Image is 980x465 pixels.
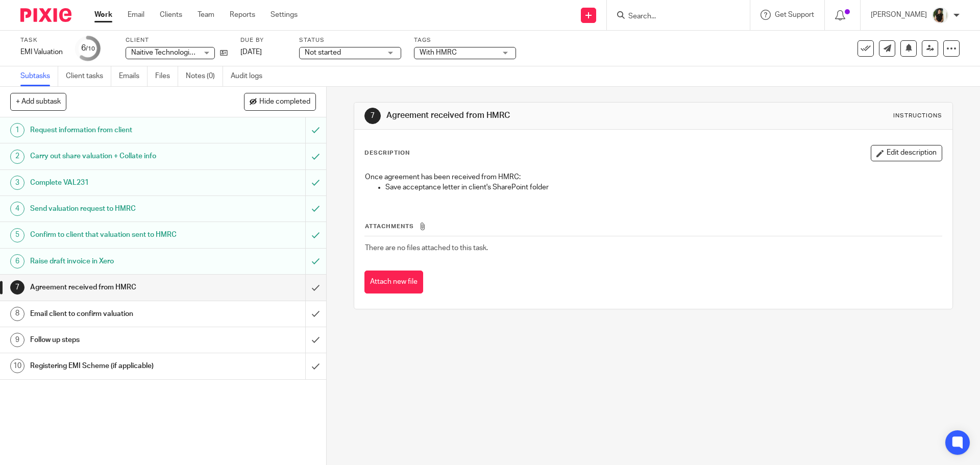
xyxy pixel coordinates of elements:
a: Reports [230,10,255,20]
div: 1 [10,123,24,137]
p: Once agreement has been received from HMRC: [365,172,941,182]
h1: Agreement received from HMRC [30,280,207,295]
div: 9 [10,333,24,347]
div: 6 [81,42,95,54]
div: 5 [10,228,24,242]
h1: Raise draft invoice in Xero [30,254,207,269]
a: Files [155,66,178,86]
div: 10 [10,359,24,373]
span: [DATE] [240,48,262,56]
button: Edit description [871,145,942,161]
p: Save acceptance letter in client's SharePoint folder [385,182,941,192]
button: Hide completed [244,93,316,110]
span: Hide completed [259,98,310,106]
h1: Complete VAL231 [30,175,207,190]
span: With HMRC [420,49,457,56]
span: There are no files attached to this task. [365,244,488,252]
label: Tags [414,36,516,44]
img: Janice%20Tang.jpeg [932,7,948,23]
h1: Email client to confirm valuation [30,306,207,322]
div: 3 [10,176,24,190]
button: Attach new file [364,271,423,293]
div: 7 [10,280,24,295]
h1: Agreement received from HMRC [386,110,675,121]
div: Instructions [893,112,942,120]
div: 6 [10,254,24,268]
label: Due by [240,36,286,44]
h1: Send valuation request to HMRC [30,201,207,216]
div: 7 [364,108,381,124]
a: Team [198,10,214,20]
span: Not started [305,49,341,56]
div: 4 [10,202,24,216]
a: Audit logs [231,66,270,86]
span: Attachments [365,224,414,229]
small: /10 [86,46,95,52]
h1: Carry out share valuation + Collate info [30,149,207,164]
a: Subtasks [20,66,58,86]
img: Pixie [20,8,71,22]
label: Client [126,36,228,44]
a: Emails [119,66,148,86]
h1: Confirm to client that valuation sent to HMRC [30,227,207,242]
div: 8 [10,307,24,321]
a: Work [94,10,112,20]
h1: Registering EMI Scheme (if applicable) [30,358,207,374]
label: Task [20,36,63,44]
div: EMI Valuation [20,47,63,57]
h1: Request information from client [30,123,207,138]
a: Notes (0) [186,66,223,86]
label: Status [299,36,401,44]
button: + Add subtask [10,93,66,110]
a: Clients [160,10,182,20]
a: Settings [271,10,298,20]
div: 2 [10,150,24,164]
h1: Follow up steps [30,332,207,348]
a: Client tasks [66,66,111,86]
p: Description [364,149,410,157]
a: Email [128,10,144,20]
span: Naitive Technologies Limited [131,49,223,56]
